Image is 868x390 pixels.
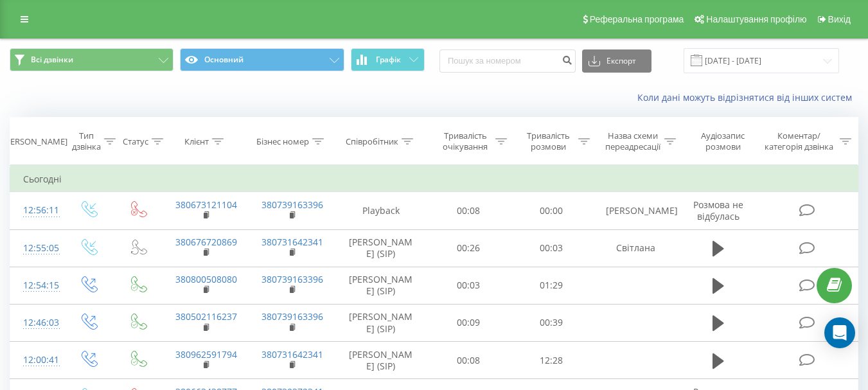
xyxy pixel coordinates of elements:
[10,48,173,71] button: Всі дзвінки
[184,136,209,147] div: Клієнт
[510,229,593,267] td: 00:03
[175,348,237,360] a: 380962591794
[510,192,593,229] td: 00:00
[593,192,679,229] td: [PERSON_NAME]
[261,236,323,248] a: 380731642341
[427,192,510,229] td: 00:08
[23,273,50,298] div: 12:54:15
[175,310,237,323] a: 380502116237
[590,14,684,24] span: Реферальна програма
[261,199,323,211] a: 380739163396
[23,310,50,335] div: 12:46:03
[3,136,67,147] div: [PERSON_NAME]
[335,267,427,304] td: [PERSON_NAME] (SIP)
[175,199,237,211] a: 380673121104
[427,267,510,304] td: 00:03
[351,48,425,71] button: Графік
[593,229,679,267] td: Світлана
[605,130,661,152] div: Назва схеми переадресації
[335,229,427,267] td: [PERSON_NAME] (SIP)
[10,166,858,192] td: Сьогодні
[335,192,427,229] td: Playback
[522,130,575,152] div: Тривалість розмови
[761,130,837,152] div: Коментар/категорія дзвінка
[261,273,323,285] a: 380739163396
[175,236,237,248] a: 380676720869
[706,14,806,24] span: Налаштування профілю
[828,14,851,24] span: Вихід
[175,273,237,285] a: 380800508080
[23,198,50,223] div: 12:56:11
[427,229,510,267] td: 00:26
[637,91,858,103] a: Коли дані можуть відрізнятися вiд інших систем
[180,48,344,71] button: Основний
[510,267,593,304] td: 01:29
[335,304,427,341] td: [PERSON_NAME] (SIP)
[23,236,50,261] div: 12:55:05
[510,304,593,341] td: 00:39
[261,348,323,360] a: 380731642341
[72,130,101,152] div: Тип дзвінка
[256,136,309,147] div: Бізнес номер
[376,55,401,64] span: Графік
[439,49,576,73] input: Пошук за номером
[582,49,651,73] button: Експорт
[261,310,323,323] a: 380739163396
[510,342,593,379] td: 12:28
[346,136,398,147] div: Співробітник
[123,136,148,147] div: Статус
[824,317,855,348] div: Open Intercom Messenger
[427,342,510,379] td: 00:08
[31,55,73,65] span: Всі дзвінки
[335,342,427,379] td: [PERSON_NAME] (SIP)
[427,304,510,341] td: 00:09
[693,199,743,222] span: Розмова не відбулась
[439,130,492,152] div: Тривалість очікування
[23,348,50,373] div: 12:00:41
[691,130,756,152] div: Аудіозапис розмови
